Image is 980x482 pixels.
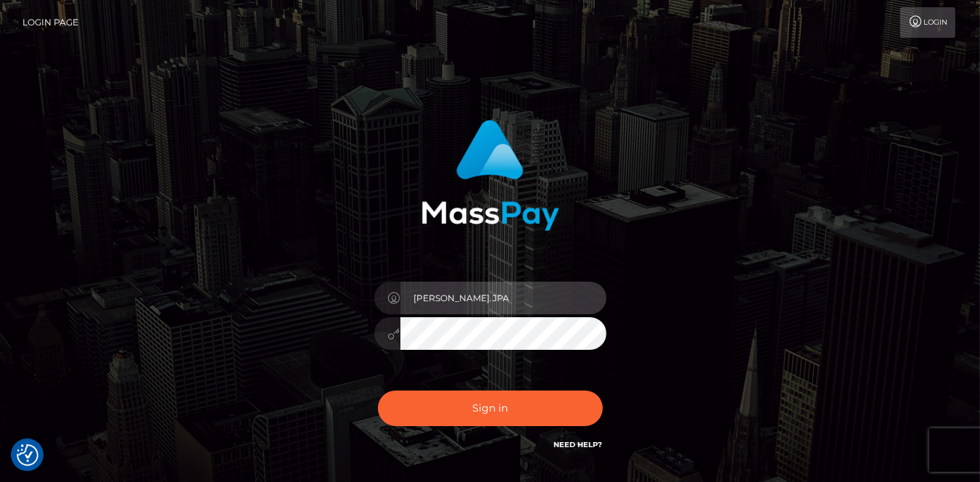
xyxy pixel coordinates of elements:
button: Consent Preferences [17,444,38,466]
a: Login Page [22,7,78,38]
img: MassPay Login [421,120,559,231]
a: Login [900,7,955,38]
input: Username... [400,282,606,314]
button: Sign in [378,391,603,426]
a: Need Help? [554,440,603,449]
img: Revisit consent button [17,444,38,466]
